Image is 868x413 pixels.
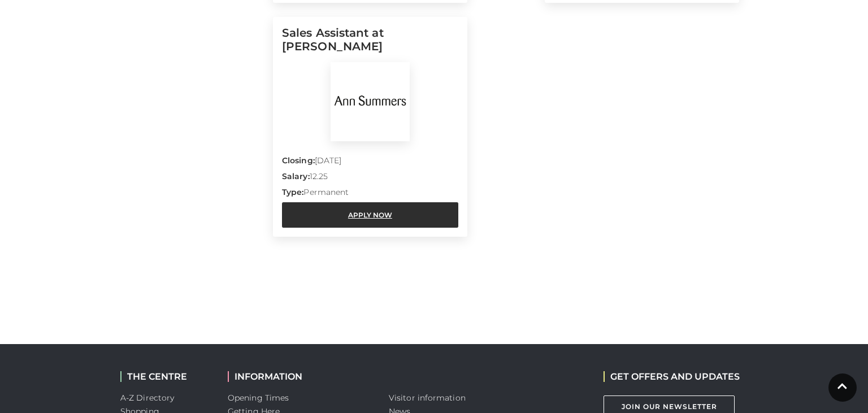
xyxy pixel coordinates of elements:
h5: Sales Assistant at [PERSON_NAME] [282,26,458,62]
strong: Type: [282,187,303,197]
strong: Salary: [282,171,310,181]
h2: THE CENTRE [120,371,211,382]
a: Apply Now [282,202,458,228]
p: 12.25 [282,171,458,186]
a: A-Z Directory [120,393,174,403]
h2: GET OFFERS AND UPDATES [604,371,740,382]
h2: INFORMATION [228,371,372,382]
img: Ann Summers [331,62,410,141]
a: Visitor information [389,393,466,403]
strong: Closing: [282,155,315,166]
p: [DATE] [282,155,458,171]
a: Opening Times [228,393,289,403]
p: Permanent [282,186,458,202]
